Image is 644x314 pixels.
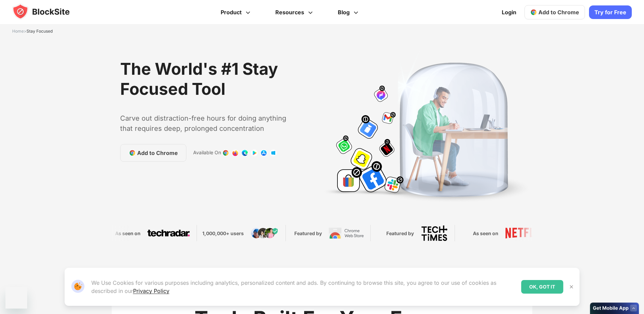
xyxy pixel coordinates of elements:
[133,287,169,294] a: Privacy Policy
[200,225,288,241] div: 2 / 5
[569,284,574,290] img: Close
[376,225,465,241] div: 4 / 5
[112,225,200,241] div: 1 / 5
[193,150,221,156] text: Available On
[120,113,296,139] text: Carve out distraction-free hours for doing anything that requires deep, prolonged concentration
[91,279,516,295] p: We Use Cookies for various purposes including analytics, personalized content and ads. By continu...
[567,282,576,291] button: Close
[498,4,520,20] a: Login
[589,5,632,19] a: Try for Free
[12,29,24,34] a: Home
[137,149,178,157] span: Add to Chrome
[12,3,83,20] img: blocksite-icon.5d769676.svg
[12,29,53,34] span: >
[5,287,27,309] iframe: 启动消息传送窗口的按钮
[525,5,585,19] a: Add to Chrome
[26,29,53,34] span: Stay Focused
[120,59,296,99] h1: The World's #1 Stay Focused Tool
[120,144,186,162] a: Add to Chrome
[288,225,376,241] div: 3 / 5
[521,280,563,294] div: OK, GOT IT
[465,225,553,241] div: 5 / 5
[530,9,537,16] img: chrome-icon.svg
[538,9,579,16] span: Add to Chrome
